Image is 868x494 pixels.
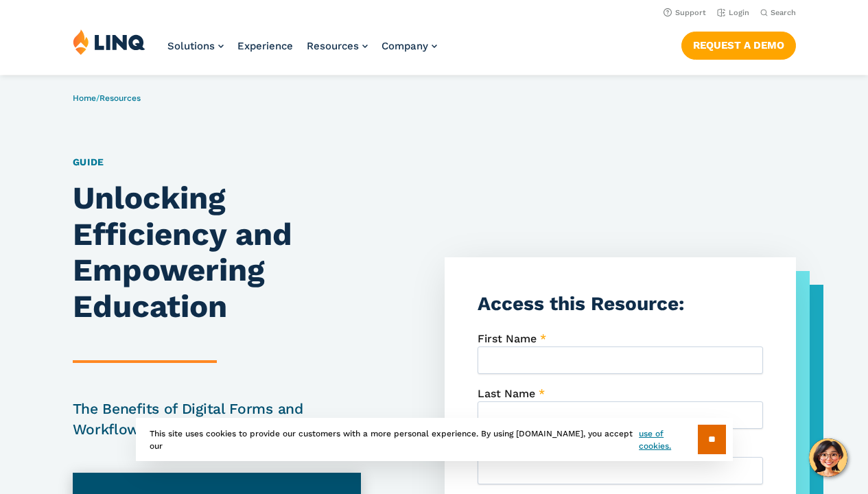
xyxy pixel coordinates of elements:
[382,40,428,52] span: Company
[136,418,733,461] div: This site uses cookies to provide our customers with a more personal experience. By using [DOMAIN...
[681,29,796,59] nav: Button Navigation
[307,40,368,52] a: Resources
[717,8,749,17] a: Login
[167,40,215,52] span: Solutions
[760,8,796,18] button: Open Search Bar
[167,29,437,74] nav: Primary Navigation
[167,40,224,52] a: Solutions
[639,427,697,452] a: use of cookies.
[73,93,96,103] a: Home
[73,399,362,440] h2: The Benefits of Digital Forms and Workflows in K‑12
[478,387,535,400] span: Last Name
[664,8,706,17] a: Support
[809,438,847,477] button: Hello, have a question? Let’s chat.
[307,40,359,52] span: Resources
[478,332,537,345] span: First Name
[382,40,437,52] a: Company
[99,93,141,103] a: Resources
[478,290,762,318] h3: Access this Resource:
[73,29,145,55] img: LINQ | K‑12 Software
[73,180,362,325] h1: Unlocking Efficiency and Empowering Education
[73,156,105,167] a: Guide
[771,8,796,17] span: Search
[73,93,141,103] span: /
[237,40,293,52] a: Experience
[681,32,796,59] a: Request a Demo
